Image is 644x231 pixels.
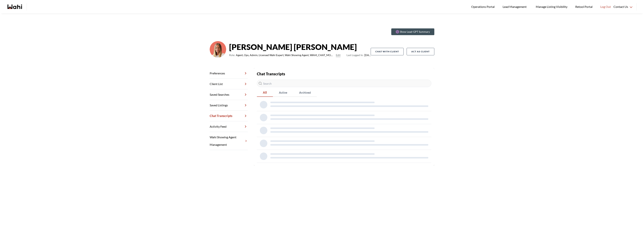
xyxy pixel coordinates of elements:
a: Saved Searches [210,89,248,100]
button: Act as Client [407,48,434,55]
span: Lead Management [503,4,528,9]
strong: Chat Transcripts [257,72,285,76]
a: Activity Feed [210,121,248,132]
span: Archived [293,89,317,96]
a: Saved Listings [210,100,248,111]
span: [DATE] [347,53,371,57]
a: Client List [210,79,248,89]
a: Chat Transcripts [210,111,248,121]
strong: [PERSON_NAME] [PERSON_NAME] [229,41,371,53]
span: Role: [229,53,235,57]
a: Wahi Showing Agent Management [210,132,248,150]
button: All [257,89,273,97]
span: Last Logged In: [347,53,364,57]
button: Chat with client [371,48,404,55]
a: Wahi homepage [7,4,22,9]
span: Active [273,89,293,96]
a: Preferences [210,68,248,79]
p: Show Lead-GPT Summary [400,30,430,34]
span: Agent, Ops, Admin, Licensed Wahi Expert, Wahi Showing Agent, WAHI_CHAT_MODERATOR [236,53,334,57]
button: Edit [336,53,341,57]
button: Show Lead-GPT Summary [391,28,434,35]
span: Manage Listing Visibility [535,4,569,9]
span: Log Out [600,4,611,9]
img: 0f07b375cde2b3f9.png [210,41,226,58]
input: Search [257,80,431,87]
span: All [257,89,273,96]
button: Archived [293,89,317,97]
button: Active [273,89,293,97]
span: Retool Portal [575,4,594,9]
span: Operations Portal [471,4,496,9]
